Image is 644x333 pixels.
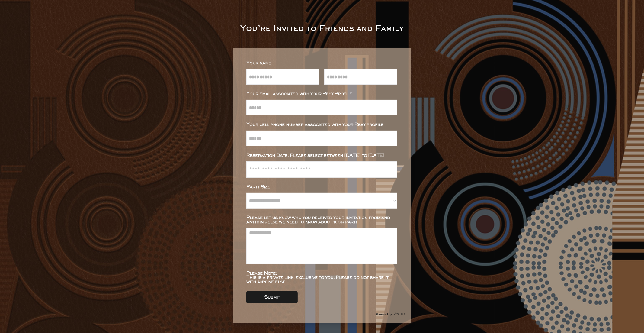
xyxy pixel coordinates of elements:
div: Your cell phone number associated with your Resy profile [246,123,397,127]
div: Submit [264,295,280,299]
div: You’re Invited to Friends and Family [241,25,404,33]
div: Your email associated with your Resy Profile [246,92,397,96]
div: Please Note: This is a private link, exclusive to you. Please do not share it with anyone else. [246,271,397,284]
div: Please let us know who you received your invitation from and anything else we need to know about ... [246,216,397,224]
div: Reservation Date: Please select between [DATE] to [DATE] [246,154,397,158]
img: Group%2048096278.svg [376,311,405,317]
div: Your name [246,61,397,65]
div: Party Size [246,185,397,189]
